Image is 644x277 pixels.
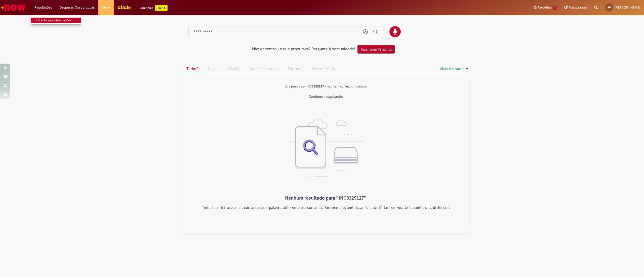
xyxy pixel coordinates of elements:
[1,3,26,13] img: ServiceNow
[182,78,469,233] div: All
[252,47,355,52] h2: Não encontrou o que procurava? Pergunte à comunidade!
[569,5,587,10] span: Rascunhos
[608,6,611,9] span: RM
[60,5,95,10] span: Despesas Corporativas
[31,18,86,23] a: Exibir Todas as Solicitações
[34,5,52,10] span: Requisições
[615,5,640,10] span: [PERSON_NAME]
[102,5,110,10] span: More
[155,5,168,11] p: +GenAi
[117,4,131,11] img: click_logo_yellow_360x200.png
[565,5,587,10] a: Rascunhos
[538,5,552,10] span: Favoritos
[357,45,395,54] button: Fazer uma Pergunta
[553,6,557,10] span: 4
[139,5,168,11] div: Padroniza
[31,15,81,25] ul: Requisições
